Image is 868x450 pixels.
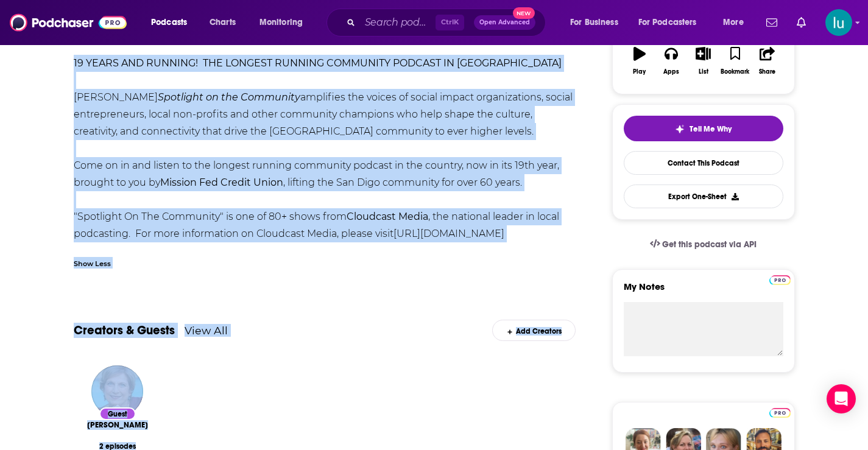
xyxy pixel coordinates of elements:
[825,9,852,36] button: Show profile menu
[721,68,749,76] div: Bookmark
[719,39,751,83] button: Bookmark
[143,13,203,32] button: open menu
[662,239,757,250] span: Get this podcast via API
[74,323,175,338] a: Creators & Guests
[825,9,852,36] img: User Profile
[99,407,136,420] div: Guest
[751,39,783,83] button: Share
[210,14,236,31] span: Charts
[624,116,783,141] button: tell me why sparkleTell Me Why
[338,9,557,37] div: Search podcasts, credits, & more...
[185,324,228,337] a: View All
[633,68,646,76] div: Play
[436,15,464,30] span: Ctrl K
[723,14,744,31] span: More
[10,11,127,34] img: Podchaser - Follow, Share and Rate Podcasts
[259,14,303,31] span: Monitoring
[624,39,655,83] button: Play
[360,13,436,32] input: Search podcasts, credits, & more...
[663,68,679,76] div: Apps
[74,57,562,69] b: 19 YEARS AND RUNNING! THE LONGEST RUNNING COMMUNITY PODCAST IN [GEOGRAPHIC_DATA]
[630,13,715,32] button: open menu
[638,14,697,31] span: For Podcasters
[715,13,759,32] button: open menu
[570,14,618,31] span: For Business
[562,13,633,32] button: open menu
[792,12,811,33] a: Show notifications dropdown
[474,15,535,30] button: Open AdvancedNew
[513,7,535,19] span: New
[347,211,428,222] b: Cloudcast Media
[87,420,148,430] a: Susan J. Farese
[158,91,300,103] b: Spotlight on the Community
[624,281,783,302] label: My Notes
[827,384,856,413] div: Open Intercom Messenger
[687,39,719,83] button: List
[769,273,791,285] a: Pro website
[492,320,576,341] div: Add Creators
[87,420,148,430] span: [PERSON_NAME]
[251,13,319,32] button: open menu
[640,230,767,259] a: Get this podcast via API
[624,185,783,208] button: Export One-Sheet
[91,365,143,417] img: Susan J. Farese
[759,68,775,76] div: Share
[151,14,187,31] span: Podcasts
[769,408,791,418] img: Podchaser Pro
[699,68,708,76] div: List
[761,12,782,33] a: Show notifications dropdown
[769,406,791,418] a: Pro website
[479,19,530,26] span: Open Advanced
[690,124,732,134] span: Tell Me Why
[202,13,243,32] a: Charts
[769,275,791,285] img: Podchaser Pro
[655,39,687,83] button: Apps
[624,151,783,175] a: Contact This Podcast
[74,55,576,242] div: [PERSON_NAME] amplifies the voices of social impact organizations, social entrepreneurs, local no...
[675,124,685,134] img: tell me why sparkle
[393,228,504,239] a: [URL][DOMAIN_NAME]
[825,9,852,36] span: Logged in as lusodano
[160,177,283,188] b: Mission Fed Credit Union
